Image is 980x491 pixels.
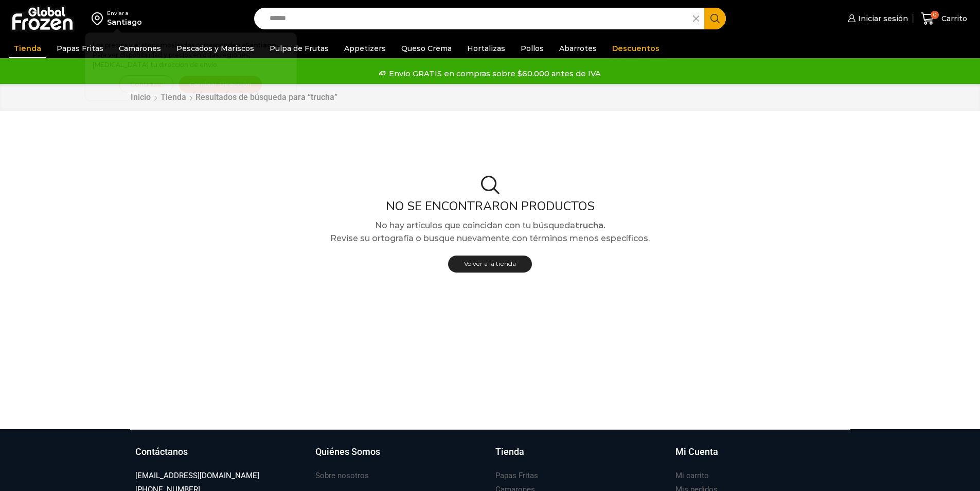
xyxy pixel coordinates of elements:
[315,469,369,483] a: Sobre nosotros
[396,39,457,58] a: Queso Crema
[315,470,369,481] h3: Sobre nosotros
[675,445,845,469] a: Mi Cuenta
[495,470,538,481] h3: Papas Fritas
[448,256,532,273] a: Volver a la tienda
[92,10,107,27] img: address-field-icon.svg
[245,41,276,49] strong: Santiago
[135,470,259,481] h3: [EMAIL_ADDRESS][DOMAIN_NAME]
[495,445,665,469] a: Tienda
[918,7,970,31] a: 0 Carrito
[264,39,334,58] a: Pulpa de Frutas
[339,39,391,58] a: Appetizers
[464,260,516,267] span: Volver a la tienda
[495,469,538,483] a: Papas Fritas
[122,219,858,245] p: No hay artículos que coincidan con tu búsqueda Revise su ortografía o busque nuevamente con térmi...
[495,445,524,459] h3: Tienda
[515,39,549,58] a: Pollos
[554,39,602,58] a: Abarrotes
[315,445,380,459] h3: Quiénes Somos
[135,445,188,459] h3: Contáctanos
[9,39,46,58] a: Tienda
[607,39,665,58] a: Descuentos
[135,469,259,483] a: [EMAIL_ADDRESS][DOMAIN_NAME]
[119,75,173,93] button: Continuar
[845,8,908,29] a: Iniciar sesión
[107,17,142,27] div: Santiago
[315,445,485,469] a: Quiénes Somos
[675,469,709,483] a: Mi carrito
[107,10,142,17] div: Enviar a
[704,8,726,29] button: Search button
[51,39,109,58] a: Papas Fritas
[675,470,709,481] h3: Mi carrito
[675,445,718,459] h3: Mi Cuenta
[93,40,289,70] p: Los precios y el stock mostrados corresponden a . Para ver disponibilidad y precios en otras regi...
[575,221,605,230] strong: trucha.
[462,39,510,58] a: Hortalizas
[122,199,858,214] h2: No se encontraron productos
[856,13,908,24] span: Iniciar sesión
[179,75,262,93] button: Cambiar Dirección
[939,13,967,24] span: Carrito
[931,11,939,19] span: 0
[135,445,305,469] a: Contáctanos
